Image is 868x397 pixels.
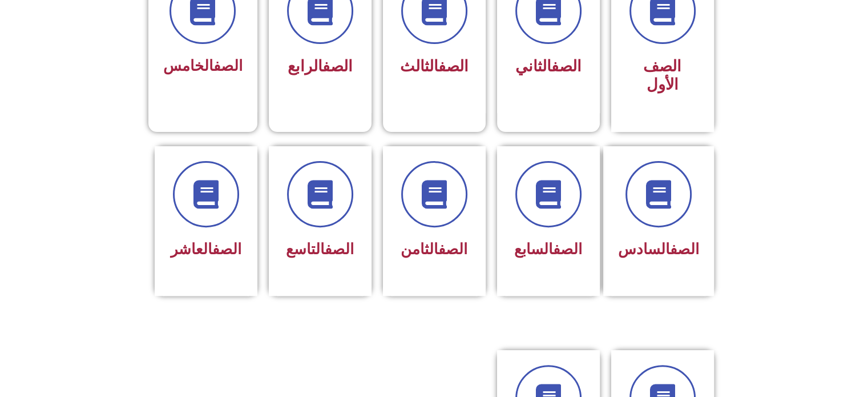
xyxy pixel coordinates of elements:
[401,240,467,258] span: الثامن
[171,240,241,258] span: العاشر
[438,240,467,258] a: الصف
[643,57,681,94] span: الصف الأول
[325,240,354,258] a: الصف
[553,240,582,258] a: الصف
[618,240,699,258] span: السادس
[515,57,582,75] span: الثاني
[212,240,241,258] a: الصف
[551,57,582,75] a: الصف
[514,240,582,258] span: السابع
[670,240,699,258] a: الصف
[288,57,353,75] span: الرابع
[213,57,243,74] a: الصف
[163,57,243,74] span: الخامس
[322,57,353,75] a: الصف
[438,57,469,75] a: الصف
[286,240,354,258] span: التاسع
[400,57,469,75] span: الثالث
